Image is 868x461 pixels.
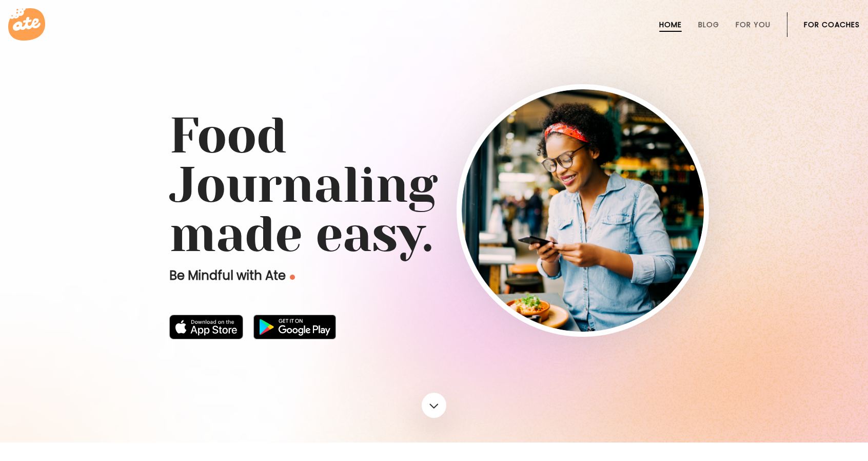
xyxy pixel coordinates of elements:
[804,21,860,29] a: For Coaches
[169,315,243,339] img: badge-download-apple.svg
[462,89,704,332] img: home-hero-img-rounded.png
[659,21,682,29] a: Home
[253,315,336,339] img: badge-download-google.png
[698,21,719,29] a: Blog
[169,267,457,284] p: Be Mindful with Ate
[736,21,771,29] a: For You
[169,111,699,259] h1: Food Journaling made easy.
